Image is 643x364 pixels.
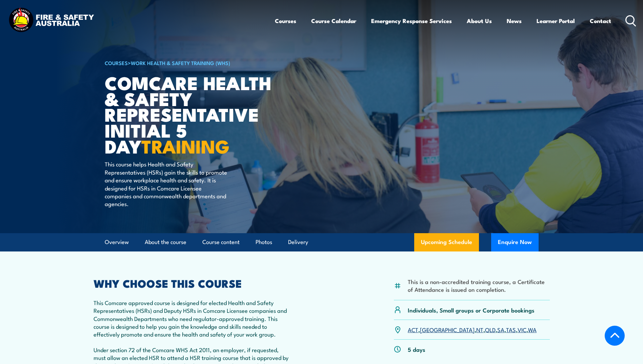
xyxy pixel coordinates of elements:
[507,12,522,30] a: News
[414,233,479,251] a: Upcoming Schedule
[256,233,272,251] a: Photos
[275,12,296,30] a: Courses
[145,233,186,251] a: About the course
[94,278,292,288] h2: WHY CHOOSE THIS COURSE
[311,12,356,30] a: Course Calendar
[467,12,492,30] a: About Us
[491,233,539,251] button: Enquire Now
[408,278,550,294] li: This is a non-accredited training course, a Certificate of Attendance is issued on completion.
[590,12,611,30] a: Contact
[497,325,504,333] a: SA
[371,12,452,30] a: Emergency Response Services
[105,59,128,66] a: COURSES
[408,325,418,333] a: ACT
[288,233,308,251] a: Delivery
[537,12,575,30] a: Learner Portal
[105,59,272,67] h6: >
[105,75,272,154] h1: Comcare Health & Safety Representative Initial 5 Day
[528,325,537,333] a: WA
[105,233,129,251] a: Overview
[202,233,240,251] a: Course content
[141,132,229,160] strong: TRAINING
[518,325,526,333] a: VIC
[105,160,228,207] p: This course helps Health and Safety Representatives (HSRs) gain the skills to promote and ensure ...
[485,325,496,333] a: QLD
[506,325,516,333] a: TAS
[408,306,535,314] p: Individuals, Small groups or Corporate bookings
[131,59,230,66] a: Work Health & Safety Training (WHS)
[408,326,537,333] p: , , , , , , ,
[476,325,483,333] a: NT
[420,325,475,333] a: [GEOGRAPHIC_DATA]
[94,299,292,338] p: This Comcare approved course is designed for elected Health and Safety Representatives (HSRs) and...
[408,345,425,353] p: 5 days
